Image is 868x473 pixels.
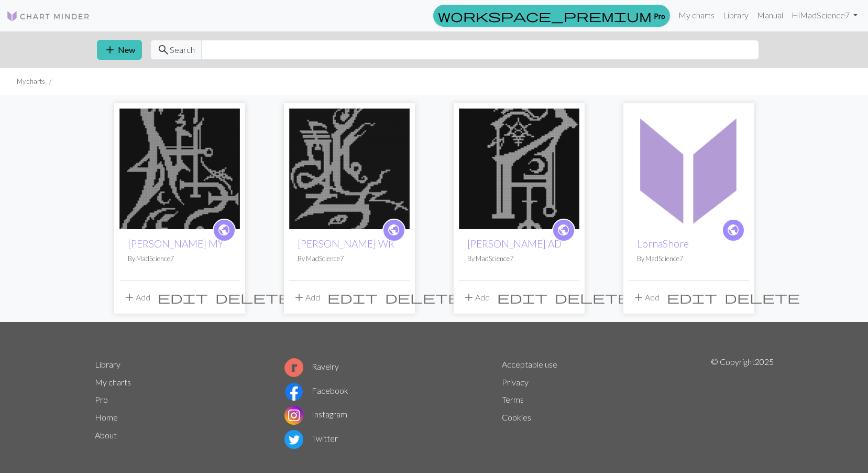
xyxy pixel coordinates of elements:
[158,291,208,304] i: Edit
[284,358,303,377] img: Ravelry logo
[438,8,652,23] span: workspace_premium
[289,109,410,229] img: WR sigil.png
[502,359,557,369] a: Acceptable use
[551,287,634,307] button: Delete
[663,287,721,307] button: Edit
[667,291,717,304] i: Edit
[104,42,116,57] span: add
[674,5,719,26] a: My charts
[284,433,338,443] a: Twitter
[215,290,291,305] span: delete
[719,5,753,26] a: Library
[753,5,787,26] a: Manual
[463,290,475,305] span: add
[95,359,120,369] a: Library
[387,222,400,238] span: public
[128,254,232,264] p: By MadScience7
[95,430,117,440] a: About
[170,44,195,56] span: Search
[387,220,400,241] i: public
[119,287,154,307] button: Add
[727,222,740,238] span: public
[217,222,230,238] span: public
[722,219,745,242] a: public
[632,290,645,305] span: add
[787,5,862,26] a: HiMadScience7
[95,377,131,387] a: My charts
[289,287,324,307] button: Add
[119,109,240,229] img: MY sigil.png
[502,412,531,422] a: Cookies
[284,361,339,371] a: Ravelry
[502,377,529,387] a: Privacy
[637,238,689,250] a: LornaShore
[123,290,136,305] span: add
[629,109,749,229] img: LornaShore
[385,290,460,305] span: delete
[467,254,571,264] p: By MadScience7
[382,219,405,242] a: public
[724,290,800,305] span: delete
[459,163,579,173] a: AD sigil.png
[284,385,348,395] a: Facebook
[327,291,378,304] i: Edit
[289,163,410,173] a: WR sigil.png
[327,290,378,305] span: edit
[667,290,717,305] span: edit
[711,356,774,451] p: © Copyright 2025
[557,222,570,238] span: public
[284,430,303,449] img: Twitter logo
[284,382,303,401] img: Facebook logo
[637,254,741,264] p: By MadScience7
[555,290,630,305] span: delete
[6,10,90,23] img: Logo
[721,287,804,307] button: Delete
[128,238,224,250] a: [PERSON_NAME] MY
[154,287,212,307] button: Edit
[95,394,108,404] a: Pro
[433,5,670,27] a: Pro
[502,394,524,404] a: Terms
[459,109,579,229] img: AD sigil.png
[284,406,303,425] img: Instagram logo
[629,287,663,307] button: Add
[217,220,230,241] i: public
[293,290,305,305] span: add
[284,409,347,419] a: Instagram
[213,219,236,242] a: public
[727,220,740,241] i: public
[467,238,562,250] a: [PERSON_NAME] AD
[298,254,401,264] p: By MadScience7
[212,287,294,307] button: Delete
[158,290,208,305] span: edit
[298,238,394,250] a: [PERSON_NAME] WR
[17,77,45,87] li: My charts
[497,290,547,305] span: edit
[459,287,493,307] button: Add
[552,219,575,242] a: public
[119,163,240,173] a: MY sigil.png
[97,40,142,60] button: New
[157,42,170,57] span: search
[493,287,551,307] button: Edit
[95,412,118,422] a: Home
[381,287,464,307] button: Delete
[629,163,749,173] a: LornaShore
[497,291,547,304] i: Edit
[557,220,570,241] i: public
[324,287,381,307] button: Edit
